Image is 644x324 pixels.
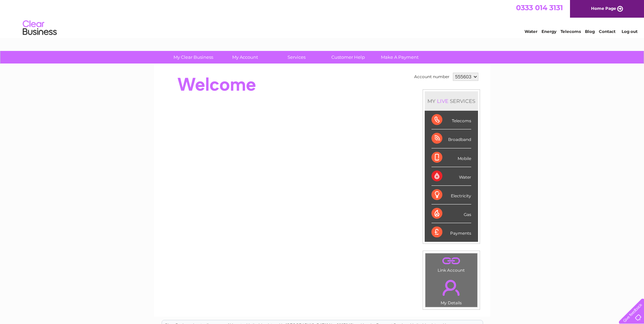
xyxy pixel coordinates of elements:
div: Gas [431,204,471,223]
div: Clear Business is a trading name of Verastar Limited (registered in [GEOGRAPHIC_DATA] No. 3667643... [162,4,483,33]
a: Telecoms [560,29,581,34]
a: Customer Help [320,51,376,64]
a: Log out [622,29,638,34]
a: Contact [599,29,615,34]
div: Telecoms [431,111,471,129]
div: Payments [431,223,471,241]
td: My Details [425,274,478,307]
div: LIVE [436,98,450,104]
img: logo.png [22,18,57,38]
a: My Account [217,51,273,64]
a: My Clear Business [165,51,221,64]
div: MY SERVICES [425,91,478,111]
a: . [427,255,476,267]
td: Link Account [425,253,478,274]
a: . [427,276,476,300]
a: Make A Payment [372,51,428,64]
div: Water [431,167,471,186]
a: Services [269,51,325,64]
a: Energy [541,29,556,34]
div: Broadband [431,129,471,148]
td: Account number [412,71,451,83]
a: 0333 014 3131 [516,3,563,12]
div: Mobile [431,148,471,167]
div: Electricity [431,186,471,204]
a: Blog [585,29,595,34]
a: Water [525,29,537,34]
